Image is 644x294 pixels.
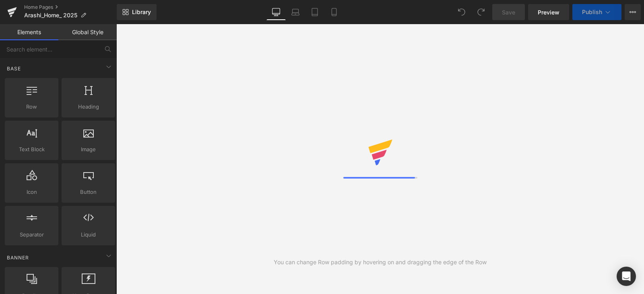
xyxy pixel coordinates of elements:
span: Text Block [7,145,56,154]
a: Desktop [266,4,286,20]
span: Image [64,145,113,154]
span: Base [6,65,22,72]
span: Banner [6,254,30,261]
span: Library [132,8,151,16]
span: Arashi_Home_ 2025 [24,12,77,19]
button: More [625,4,641,20]
a: Global Style [58,24,117,40]
span: Liquid [64,230,113,239]
a: Laptop [286,4,305,20]
a: Preview [528,4,569,20]
a: Tablet [305,4,324,20]
a: New Library [117,4,157,20]
span: Save [502,8,515,16]
button: Redo [473,4,489,20]
span: Heading [64,103,113,111]
span: Row [7,103,56,111]
a: Home Pages [24,4,117,10]
div: Open Intercom Messenger [617,267,636,286]
button: Publish [572,4,621,20]
a: Mobile [324,4,344,20]
span: Preview [538,8,559,16]
button: Undo [454,4,470,20]
span: Button [64,188,113,196]
span: Publish [582,9,602,15]
span: Icon [7,188,56,196]
span: Separator [7,230,56,239]
div: You can change Row padding by hovering on and dragging the edge of the Row [274,258,487,267]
